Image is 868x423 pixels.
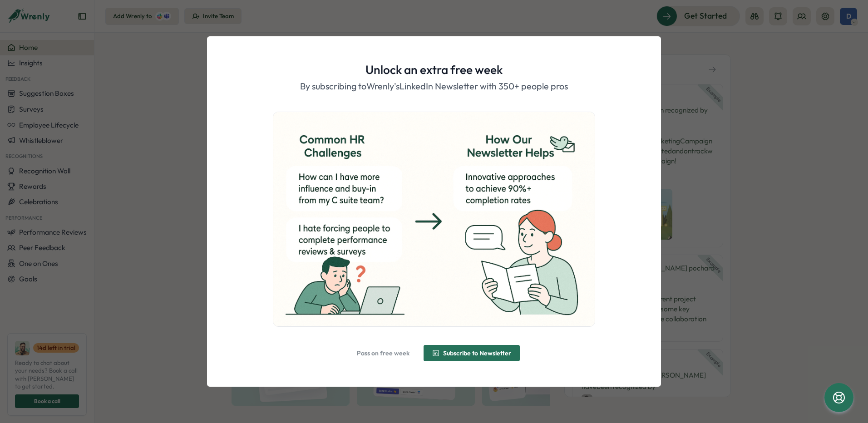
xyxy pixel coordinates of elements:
[348,345,418,361] button: Pass on free week
[365,62,503,78] h1: Unlock an extra free week
[443,350,511,356] span: Subscribe to Newsletter
[424,345,520,361] button: Subscribe to Newsletter
[273,112,595,326] img: ChatGPT Image
[357,350,409,356] span: Pass on free week
[300,79,568,93] p: By subscribing to Wrenly's LinkedIn Newsletter with 350+ people pros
